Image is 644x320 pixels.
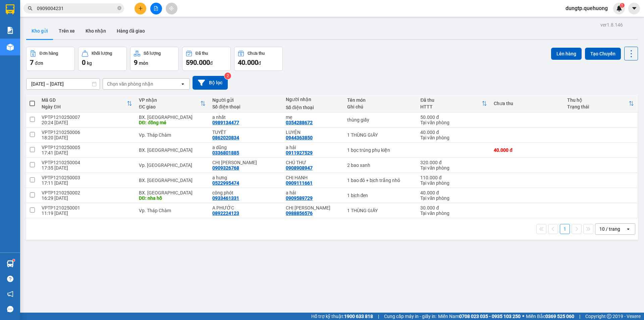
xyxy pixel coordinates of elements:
[193,76,228,90] button: Bộ lọc
[117,5,121,12] span: close-circle
[564,95,637,112] th: Toggle SortBy
[139,115,206,120] div: BX. [GEOGRAPHIC_DATA]
[286,180,313,186] div: 0909111661
[286,105,340,110] div: Số điện thoại
[311,313,373,320] span: Hỗ trợ kỹ thuật:
[26,23,53,39] button: Kho gửi
[378,313,379,320] span: |
[567,97,629,103] div: Thu hộ
[42,104,127,109] div: Ngày ĐH
[607,314,611,319] span: copyright
[42,120,132,125] div: 20:24 [DATE]
[42,195,132,201] div: 16:29 [DATE]
[42,135,132,140] div: 18:20 [DATE]
[420,190,487,195] div: 40.000 đ
[42,97,127,103] div: Mã GD
[344,314,373,319] strong: 1900 633 818
[7,44,14,51] img: warehouse-icon
[420,175,487,180] div: 110.000 đ
[212,145,279,150] div: a dũng
[26,79,100,89] input: Select a date range.
[631,5,637,11] span: caret-down
[626,226,631,232] svg: open
[136,95,209,112] th: Toggle SortBy
[567,104,629,109] div: Trạng thái
[560,224,570,234] button: 1
[40,51,58,56] div: Đơn hàng
[139,147,206,153] div: BX. [GEOGRAPHIC_DATA]
[117,6,121,10] span: close-circle
[212,195,239,201] div: 0933461331
[212,211,239,216] div: 0892224123
[42,165,132,171] div: 17:35 [DATE]
[42,205,132,211] div: VPTP1210250001
[258,60,261,66] span: đ
[7,306,13,312] span: message
[42,115,132,120] div: VPTP1210250007
[420,135,487,140] div: Tại văn phòng
[139,163,206,168] div: Vp. [GEOGRAPHIC_DATA]
[212,104,279,109] div: Số điện thoại
[186,58,210,66] span: 590.000
[286,145,340,150] div: a hải
[494,147,560,153] div: 40.000 đ
[139,178,206,183] div: BX. [GEOGRAPHIC_DATA]
[42,160,132,165] div: VPTP1210250004
[139,120,206,125] div: DĐ: đồng mé
[13,259,15,261] sup: 1
[551,48,582,60] button: Lên hàng
[579,313,580,320] span: |
[42,211,132,216] div: 11:19 [DATE]
[347,132,414,138] div: 1 THÙNG GIẤY
[286,130,340,135] div: LUYỆN
[7,291,13,297] span: notification
[347,193,414,198] div: 1 bịch đen
[26,47,75,71] button: Đơn hàng7đơn
[35,60,43,66] span: đơn
[420,165,487,171] div: Tại văn phòng
[347,117,414,123] div: thùng giấy
[144,51,161,56] div: Số lượng
[38,95,136,112] th: Toggle SortBy
[134,58,138,66] span: 9
[92,51,112,56] div: Khối lượng
[560,4,613,12] span: dungtp.quehuong
[7,27,14,34] img: solution-icon
[196,51,208,56] div: Đã thu
[420,115,487,120] div: 50.000 đ
[286,135,313,140] div: 0944363850
[420,130,487,135] div: 40.000 đ
[139,208,206,213] div: Vp. Tháp Chàm
[212,135,239,140] div: 0862020834
[347,104,414,109] div: Ghi chú
[526,313,574,320] span: Miền Bắc
[347,208,414,213] div: 1 THÙNG GIẤY
[139,190,206,195] div: BX. [GEOGRAPHIC_DATA]
[182,47,231,71] button: Đã thu590.000đ
[420,120,487,125] div: Tại văn phòng
[286,211,313,216] div: 0988856576
[139,195,206,201] div: DĐ: nha hố
[417,95,490,112] th: Toggle SortBy
[138,6,143,11] span: plus
[494,101,560,106] div: Chưa thu
[42,175,132,180] div: VPTP1210250003
[420,160,487,165] div: 320.000 đ
[238,58,258,66] span: 40.000
[628,3,640,14] button: caret-down
[82,58,86,66] span: 0
[522,315,524,318] span: ⚪️
[212,190,279,195] div: công phót
[347,163,414,168] div: 2 bao xanh
[599,226,620,232] div: 10 / trang
[384,313,436,320] span: Cung cấp máy in - giấy in:
[420,195,487,201] div: Tại văn phòng
[420,211,487,216] div: Tại văn phòng
[420,104,482,109] div: HTTT
[286,115,340,120] div: mẹ
[42,180,132,186] div: 17:11 [DATE]
[180,81,185,87] svg: open
[28,6,33,11] span: search
[7,276,13,282] span: question-circle
[420,205,487,211] div: 30.000 đ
